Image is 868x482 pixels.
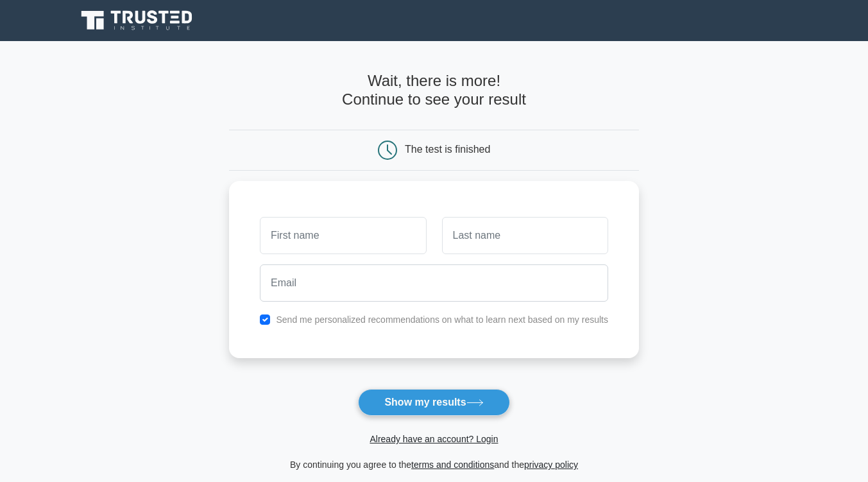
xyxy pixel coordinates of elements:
[260,264,608,302] input: Email
[358,389,509,416] button: Show my results
[276,314,608,325] label: Send me personalized recommendations on what to learn next based on my results
[229,72,639,109] h4: Wait, there is more! Continue to see your result
[405,144,490,155] div: The test is finished
[524,460,578,470] a: privacy policy
[221,457,647,472] div: By continuing you agree to the and the
[411,460,494,470] a: terms and conditions
[442,217,608,254] input: Last name
[260,217,426,254] input: First name
[370,434,498,444] a: Already have an account? Login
